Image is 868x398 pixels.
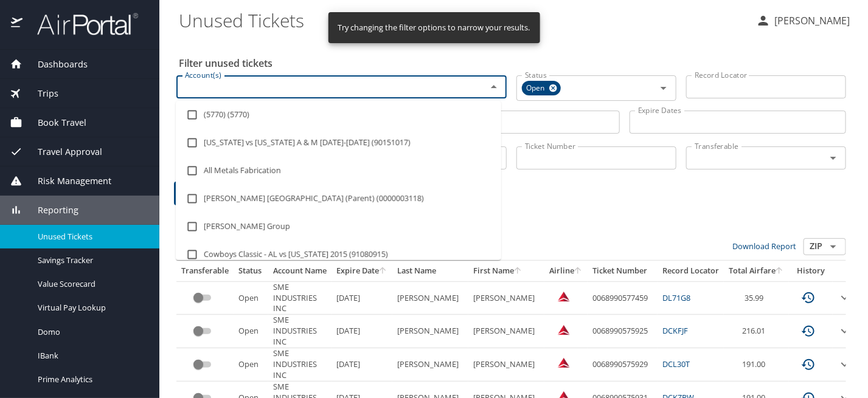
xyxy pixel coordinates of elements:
[662,359,690,369] a: DCL30T
[485,78,502,95] button: Close
[724,261,789,281] th: Total Airfare
[825,238,842,255] button: Open
[174,182,214,205] button: Filter
[522,82,552,95] span: Open
[181,266,229,276] div: Transferable
[11,12,24,36] img: icon-airportal.png
[558,324,570,336] img: Delta Airlines
[732,241,796,252] a: Download Report
[234,281,268,315] td: Open
[771,13,850,28] p: [PERSON_NAME]
[234,315,268,348] td: Open
[662,325,688,336] a: DCKFJF
[789,261,833,281] th: History
[176,241,501,269] li: Cowboys Classic - AL vs [US_STATE] 2015 (91080915)
[23,116,86,129] span: Book Travel
[234,261,268,281] th: Status
[176,217,846,238] h3: 42 Results
[176,185,501,213] li: [PERSON_NAME] [GEOGRAPHIC_DATA] (Parent) (0000003118)
[268,348,332,381] td: SME INDUSTRIES INC
[838,324,852,338] button: expand row
[379,267,387,275] button: sort
[38,278,145,290] span: Value Scorecard
[23,87,58,100] span: Trips
[574,267,583,275] button: sort
[38,374,145,385] span: Prime Analytics
[268,281,332,315] td: SME INDUSTRIES INC
[176,213,501,241] li: [PERSON_NAME] Group
[332,348,392,381] td: [DATE]
[468,261,544,281] th: First Name
[392,348,468,381] td: [PERSON_NAME]
[338,16,530,39] div: Try changing the filter options to narrow your results.
[825,149,842,166] button: Open
[724,315,789,348] td: 216.01
[724,348,789,381] td: 191.00
[24,12,138,36] img: airportal-logo.png
[724,281,789,315] td: 35.99
[522,81,561,95] div: Open
[558,357,570,369] img: Delta Airlines
[23,58,88,71] span: Dashboards
[588,348,658,381] td: 0068990575929
[655,80,672,97] button: Open
[38,302,145,314] span: Virtual Pay Lookup
[838,290,852,305] button: expand row
[392,281,468,315] td: [PERSON_NAME]
[558,290,570,303] img: Delta Airlines
[588,281,658,315] td: 0068990577459
[38,326,145,338] span: Domo
[332,261,392,281] th: Expire Date
[179,1,746,39] h1: Unused Tickets
[176,129,501,157] li: [US_STATE] vs [US_STATE] A & M [DATE]-[DATE] (90151017)
[468,315,544,348] td: [PERSON_NAME]
[38,231,145,242] span: Unused Tickets
[468,348,544,381] td: [PERSON_NAME]
[38,255,145,266] span: Savings Tracker
[179,53,849,73] h2: Filter unused tickets
[588,261,658,281] th: Ticket Number
[838,357,852,372] button: expand row
[234,348,268,381] td: Open
[176,101,501,129] li: (5770) (5770)
[751,10,855,32] button: [PERSON_NAME]
[38,350,145,362] span: IBank
[588,315,658,348] td: 0068990575925
[176,157,501,185] li: All Metals Fabrication
[544,261,588,281] th: Airline
[23,174,111,188] span: Risk Management
[662,292,690,303] a: DL71G8
[268,315,332,348] td: SME INDUSTRIES INC
[23,204,78,217] span: Reporting
[332,315,392,348] td: [DATE]
[268,261,332,281] th: Account Name
[392,315,468,348] td: [PERSON_NAME]
[23,145,102,159] span: Travel Approval
[332,281,392,315] td: [DATE]
[468,281,544,315] td: [PERSON_NAME]
[514,267,523,275] button: sort
[776,267,784,275] button: sort
[658,261,724,281] th: Record Locator
[392,261,468,281] th: Last Name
